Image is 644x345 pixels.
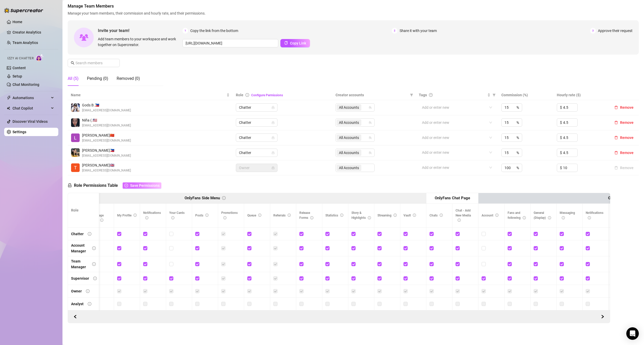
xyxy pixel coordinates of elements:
span: All Accounts [339,150,359,156]
span: Your Cards [169,211,185,220]
span: info-circle [223,216,226,219]
span: info-circle [495,214,498,217]
div: Owner [71,288,82,294]
span: All Accounts [339,105,359,110]
span: info-circle [562,216,565,219]
span: filter [409,91,414,99]
span: lock [272,121,275,124]
a: Team Analytics [12,41,38,45]
strong: OnlyFans Side Menu [185,196,220,200]
span: My Profile [117,214,137,217]
span: Chatter [239,134,274,142]
span: info-circle [458,219,461,222]
th: Name [68,90,233,100]
span: filter [491,91,497,99]
span: check-circle [124,184,128,187]
span: info-circle [310,216,313,219]
span: 1 [182,28,188,34]
span: Notifications [143,211,161,220]
span: Account [482,214,498,217]
img: AI Chatter [36,54,44,61]
span: delete [614,151,618,155]
span: Approve their request [598,28,633,34]
div: Removed (0) [117,75,140,82]
img: Tilly Jamie [71,163,80,172]
span: 3 [590,28,596,34]
div: Chatter [71,231,84,237]
div: All (5) [68,75,79,82]
img: Bobbie Diesta [71,148,80,157]
span: Messaging [560,211,575,220]
span: All Accounts [337,104,361,111]
span: Remove [620,120,634,125]
span: [EMAIL_ADDRESS][DOMAIN_NAME] [82,168,131,173]
img: Niña (Nyang) [71,118,80,127]
span: All Accounts [339,135,359,140]
span: info-circle [340,214,343,217]
button: Remove [612,104,636,111]
a: Content [12,66,26,70]
span: info-circle [245,93,249,97]
span: question-circle [429,93,433,97]
span: info-circle [171,216,174,219]
button: Remove [612,119,636,126]
span: info-circle [588,216,591,219]
span: Remove [620,136,634,140]
span: info-circle [88,302,91,306]
h5: Role Permissions Table [68,182,161,189]
span: info-circle [205,214,209,217]
span: delete [614,121,618,124]
img: Gods Bane [71,103,80,112]
span: [EMAIL_ADDRESS][DOMAIN_NAME] [82,123,131,128]
a: Home [12,20,22,24]
span: info-circle [523,216,526,219]
span: Owner [239,164,274,172]
span: team [369,121,372,124]
span: info-circle [258,214,261,217]
button: Remove [612,150,636,156]
span: info-circle [440,214,443,217]
span: info-circle [413,214,416,217]
div: Team Manager [71,258,88,270]
span: Role [236,93,243,97]
span: info-circle [86,289,90,293]
button: Scroll Forward [71,312,79,321]
button: Scroll Backward [598,312,607,321]
a: Creator Analytics [12,28,54,36]
img: Liezl Anne Vijar [71,133,80,142]
span: Add team members to your workspace and work together on Supercreator. [98,36,180,48]
span: team [369,106,372,109]
img: Chat Copilot [7,106,10,110]
th: Hourly rate ($) [554,90,609,100]
span: copy [284,41,288,45]
a: Setup [12,74,22,78]
img: logo-BBDzfeDw.svg [4,8,43,13]
span: thunderbolt [7,96,11,100]
span: info-circle [394,214,397,217]
span: Name [71,92,225,98]
a: Chat Monitoring [12,82,39,87]
span: Creator accounts [336,92,408,98]
span: Story & Highlights [351,211,371,220]
span: Chatter [239,104,274,111]
span: search [71,61,74,65]
span: Remove [620,105,634,110]
span: [EMAIL_ADDRESS][DOMAIN_NAME] [82,153,131,158]
span: info-circle [134,214,137,217]
span: Streaming [377,214,397,217]
div: Pending (0) [87,75,108,82]
span: filter [410,93,413,97]
div: Open Intercom Messenger [626,327,639,340]
span: [PERSON_NAME] 🇵🇭 [82,148,131,153]
span: Vault [403,214,416,217]
div: Analyst [71,301,84,307]
span: info-circle [100,219,103,222]
span: info-circle [548,216,551,219]
span: [PERSON_NAME] 🇬🇧 [82,162,131,168]
span: All Accounts [337,119,361,126]
span: info-circle [288,214,291,217]
span: All Accounts [339,120,359,125]
span: Queue [247,214,261,217]
strong: OnlyFans Chat Page [435,196,470,200]
span: Manage Team Members [68,3,639,9]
